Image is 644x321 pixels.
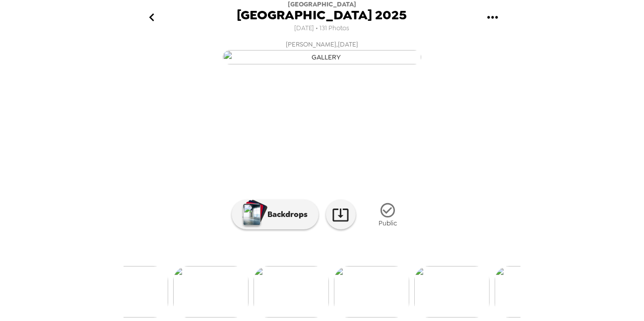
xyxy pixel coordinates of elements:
img: gallery [495,266,570,318]
span: [DATE] • 131 Photos [295,22,350,35]
img: gallery [414,266,490,318]
button: Public [363,196,413,233]
p: Backdrops [263,209,308,220]
img: gallery [93,266,168,318]
button: go back [135,1,168,34]
img: gallery [223,50,421,64]
span: [PERSON_NAME] , [DATE] [286,39,358,50]
img: gallery [173,266,249,318]
img: gallery [334,266,409,318]
span: [GEOGRAPHIC_DATA] 2025 [237,8,407,22]
span: Public [379,219,397,227]
button: [PERSON_NAME],[DATE] [124,36,520,67]
img: gallery [254,266,329,318]
button: gallery menu [476,1,509,34]
button: Backdrops [232,200,319,229]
